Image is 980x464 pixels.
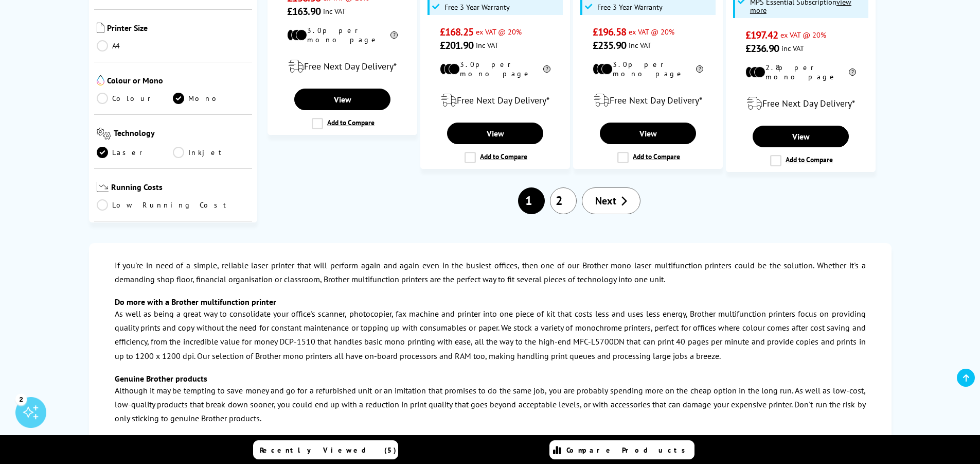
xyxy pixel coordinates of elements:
[753,126,848,147] a: View
[323,6,346,16] span: inc VAT
[745,28,778,42] span: £197.42
[97,199,250,211] a: Low Running Cost
[617,152,680,163] label: Add to Compare
[115,384,866,426] p: Although it may be tempting to save money and go for a refurbished unit or an imitation that prom...
[732,89,870,118] div: modal_delivery
[294,89,390,110] a: View
[173,93,250,104] a: Mono
[579,86,717,115] div: modal_delivery
[566,445,691,455] span: Compare Products
[107,75,250,88] span: Colour or Mono
[426,86,564,115] div: modal_delivery
[593,39,626,52] span: £235.90
[97,93,173,104] a: Colour
[287,5,320,18] span: £163.90
[312,118,375,129] label: Add to Compare
[780,30,826,40] span: ex VAT @ 20%
[745,42,779,55] span: £236.90
[595,194,616,208] span: Next
[97,147,173,158] a: Laser
[781,43,804,53] span: inc VAT
[597,3,663,11] span: Free 3 Year Warranty
[115,259,866,286] p: If you're in need of a simple, reliable laser printer that will perform again and again even in t...
[476,40,498,50] span: inc VAT
[111,182,250,195] span: Running Costs
[550,187,577,214] a: 2
[447,123,543,144] a: View
[440,25,473,39] span: £168.25
[593,25,626,39] span: £196.58
[444,3,510,11] span: Free 3 Year Warranty
[115,297,866,307] h3: Do more with a Brother multifunction printer
[600,123,696,144] a: View
[107,23,250,35] span: Printer Size
[115,307,866,363] p: As well as being a great way to consolidate your office's scanner, photocopier, fax machine and p...
[260,445,397,455] span: Recently Viewed (5)
[273,52,412,81] div: modal_delivery
[287,26,398,44] li: 3.0p per mono page
[253,440,398,459] a: Recently Viewed (5)
[97,75,104,85] img: Colour or Mono
[582,187,640,214] a: Next
[629,27,674,37] span: ex VAT @ 20%
[97,40,173,51] a: A4
[593,60,703,78] li: 3.0p per mono page
[97,23,104,33] img: Printer Size
[97,128,112,140] img: Technology
[440,39,473,52] span: £201.90
[629,40,651,50] span: inc VAT
[440,60,550,78] li: 3.0p per mono page
[476,27,522,37] span: ex VAT @ 20%
[173,147,250,158] a: Inkjet
[465,152,527,163] label: Add to Compare
[15,393,27,405] div: 2
[97,182,109,193] img: Running Costs
[770,155,833,166] label: Add to Compare
[115,373,866,384] h3: Genuine Brother products
[114,128,250,142] span: Technology
[745,63,856,81] li: 2.8p per mono page
[549,440,694,459] a: Compare Products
